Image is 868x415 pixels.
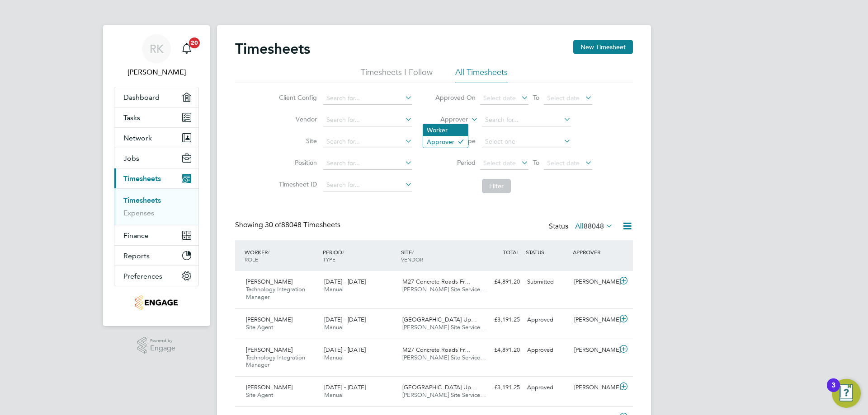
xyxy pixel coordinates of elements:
a: Go to home page [114,295,199,310]
nav: Main navigation [103,25,210,326]
span: Dashboard [123,93,160,102]
button: Reports [114,246,198,266]
span: [PERSON_NAME] [246,278,292,285]
div: PERIOD [321,244,399,267]
span: [DATE] - [DATE] [324,346,366,354]
input: Search for... [323,114,412,126]
span: Ricky Knight [114,67,199,78]
span: Timesheets [123,174,161,183]
span: RK [150,43,164,55]
span: [PERSON_NAME] Site Service… [402,323,486,331]
span: 88048 Timesheets [265,220,340,229]
span: Select date [547,94,580,102]
label: Approved On [435,93,476,102]
span: [DATE] - [DATE] [324,278,366,285]
span: [PERSON_NAME] Site Service… [402,391,486,399]
span: Manual [324,323,344,331]
div: STATUS [524,244,571,260]
div: £3,191.25 [476,380,524,395]
label: Position [276,159,317,167]
div: [PERSON_NAME] [571,275,618,289]
a: Expenses [123,209,154,217]
span: Network [123,134,152,142]
span: Select date [483,94,516,102]
span: [PERSON_NAME] Site Service… [402,285,486,293]
div: WORKER [242,244,321,267]
div: Showing [235,220,342,230]
input: Search for... [323,135,412,148]
a: 20 [178,34,196,63]
button: Jobs [114,148,198,168]
span: Select date [547,159,580,167]
button: Open Resource Center, 3 new notifications [832,379,861,408]
label: Timesheet ID [276,180,317,188]
span: Manual [324,354,344,361]
a: Tasks [114,107,198,127]
input: Search for... [323,92,412,105]
span: To [530,92,542,103]
input: Select one [482,135,571,148]
button: New Timesheet [573,40,633,54]
span: [PERSON_NAME] Site Service… [402,354,486,361]
a: Timesheets [123,196,161,205]
input: Search for... [323,157,412,170]
input: Search for... [482,114,571,126]
div: [PERSON_NAME] [571,343,618,358]
span: 30 of [265,220,281,229]
span: Select date [483,159,516,167]
span: 88048 [584,222,604,231]
div: Approved [524,380,571,395]
span: Jobs [123,154,139,163]
a: Dashboard [114,87,198,107]
a: Powered byEngage [137,337,176,354]
span: Reports [123,252,150,260]
span: [PERSON_NAME] [246,383,292,391]
a: RK[PERSON_NAME] [114,34,199,78]
span: [PERSON_NAME] [246,316,292,323]
span: TYPE [323,256,335,263]
label: Approver [427,115,468,124]
div: 3 [831,385,835,397]
span: Site Agent [246,391,273,399]
span: Technology Integration Manager [246,285,305,301]
span: [DATE] - [DATE] [324,316,366,323]
button: Network [114,128,198,148]
div: £3,191.25 [476,312,524,327]
span: TOTAL [503,248,519,256]
button: Timesheets [114,168,198,188]
span: [DATE] - [DATE] [324,383,366,391]
button: Filter [482,179,511,193]
div: Status [549,220,615,233]
span: [PERSON_NAME] [246,346,292,354]
img: carmichael-logo-retina.png [135,295,177,310]
span: Technology Integration Manager [246,354,305,369]
span: / [412,248,414,256]
span: Finance [123,231,149,240]
div: Approved [524,343,571,358]
span: / [342,248,344,256]
span: VENDOR [401,256,423,263]
span: Manual [324,285,344,293]
div: £4,891.20 [476,343,524,358]
div: Timesheets [114,188,198,225]
div: £4,891.20 [476,275,524,289]
span: To [530,157,542,168]
span: Tasks [123,113,140,122]
span: M27 Concrete Roads Fr… [402,346,471,354]
div: SITE [399,244,477,267]
li: All Timesheets [455,67,508,83]
input: Search for... [323,179,412,191]
span: [GEOGRAPHIC_DATA] Up… [402,383,477,391]
div: [PERSON_NAME] [571,312,618,327]
h2: Timesheets [235,40,310,58]
span: Site Agent [246,323,273,331]
div: APPROVER [571,244,618,260]
label: Period [435,159,476,167]
span: ROLE [245,256,258,263]
li: Worker [423,124,468,136]
label: Vendor [276,115,317,123]
div: [PERSON_NAME] [571,380,618,395]
label: Client Config [276,93,317,102]
span: Preferences [123,272,162,280]
span: Manual [324,391,344,399]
